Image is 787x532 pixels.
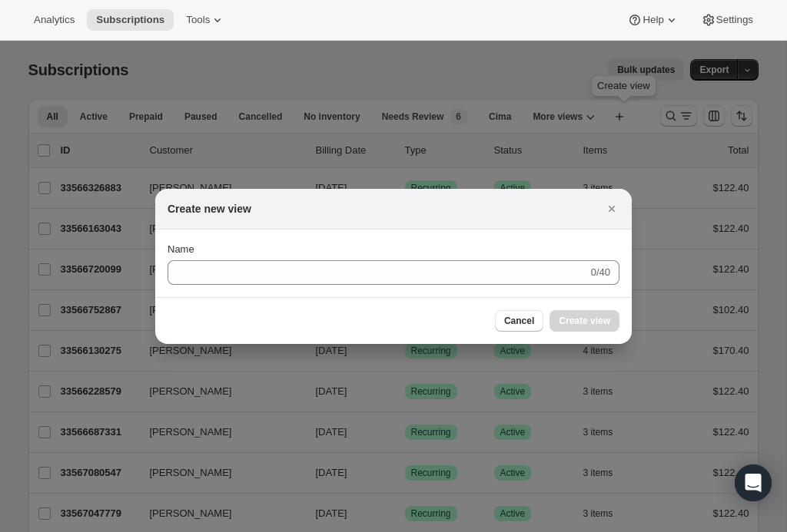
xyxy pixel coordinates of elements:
[735,464,772,501] div: Open Intercom Messenger
[618,9,688,31] button: Help
[186,14,210,26] span: Tools
[87,9,174,31] button: Subscriptions
[601,198,623,220] button: Close
[34,14,75,26] span: Analytics
[177,9,234,31] button: Tools
[643,14,663,26] span: Help
[168,243,194,255] span: Name
[96,14,164,26] span: Subscriptions
[495,310,543,332] button: Cancel
[168,201,251,216] h2: Create new view
[716,14,753,26] span: Settings
[692,9,762,31] button: Settings
[25,9,84,31] button: Analytics
[504,315,534,327] span: Cancel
